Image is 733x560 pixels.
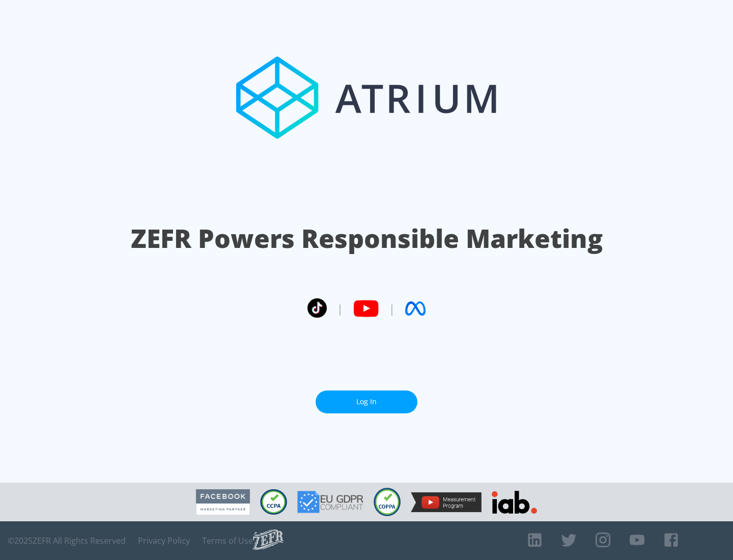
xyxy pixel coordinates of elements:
img: Facebook Marketing Partner [196,489,250,515]
span: © 2025 ZEFR All Rights Reserved [8,536,126,546]
img: IAB [492,491,537,514]
a: Terms of Use [202,536,253,546]
span: | [389,301,395,316]
img: CCPA Compliant [260,489,287,515]
img: COPPA Compliant [374,488,401,516]
img: YouTube Measurement Program [411,492,482,512]
h1: ZEFR Powers Responsible Marketing [131,221,603,256]
a: Privacy Policy [138,536,190,546]
span: | [337,301,343,316]
a: Log In [316,390,417,413]
img: GDPR Compliant [297,491,363,513]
